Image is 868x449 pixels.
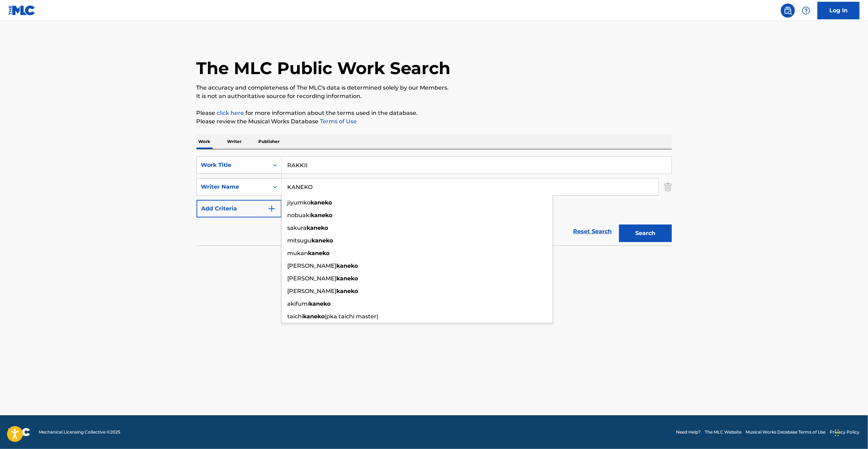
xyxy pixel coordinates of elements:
[319,118,357,125] a: Terms of Use
[325,313,379,320] span: (pka taichi master)
[570,224,616,239] a: Reset Search
[288,288,337,294] span: [PERSON_NAME]
[201,183,264,191] div: Writer Name
[307,224,328,231] strong: kaneko
[288,300,309,307] span: akifumi
[676,429,701,435] a: Need Help?
[288,224,307,231] span: sakura
[288,237,312,244] span: mitsugu
[8,428,30,436] img: logo
[197,156,672,246] form: Search Form
[802,6,810,15] img: help
[817,2,860,19] a: Log In
[312,237,333,244] strong: kaneko
[197,200,282,217] button: Add Criteria
[308,250,330,256] strong: kaneko
[201,161,264,169] div: Work Title
[833,415,868,449] iframe: Chat Widget
[784,6,792,15] img: search
[619,224,672,242] button: Search
[835,422,839,443] div: Drag
[197,117,672,126] p: Please review the Musical Works Database
[309,300,331,307] strong: kaneko
[799,4,813,18] div: Help
[197,92,672,100] p: It is not an authoritative source for recording information.
[705,429,741,435] a: The MLC Website
[664,178,672,196] img: Delete Criterion
[197,134,213,149] p: Work
[197,84,672,92] p: The accuracy and completeness of The MLC's data is determined solely by our Members.
[288,250,308,256] span: mukan
[8,5,36,15] img: MLC Logo
[288,199,311,206] span: jiyumko
[311,199,332,206] strong: kaneko
[311,212,333,219] strong: kaneko
[337,275,358,282] strong: kaneko
[337,262,358,269] strong: kaneko
[39,429,120,435] span: Mechanical Licensing Collective © 2025
[781,4,795,18] a: Public Search
[197,58,451,79] h1: The MLC Public Work Search
[746,429,825,435] a: Musical Works Database Terms of Use
[288,313,303,320] span: taichi
[225,134,244,149] p: Writer
[303,313,325,320] strong: kaneko
[337,288,358,294] strong: kaneko
[217,110,244,116] a: click here
[288,275,337,282] span: [PERSON_NAME]
[830,429,860,435] a: Privacy Policy
[268,204,276,213] img: 9d2ae6d4665cec9f34b9.svg
[257,134,282,149] p: Publisher
[288,262,337,269] span: [PERSON_NAME]
[197,109,672,117] p: Please for more information about the terms used in the database.
[288,212,311,219] span: nobuaki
